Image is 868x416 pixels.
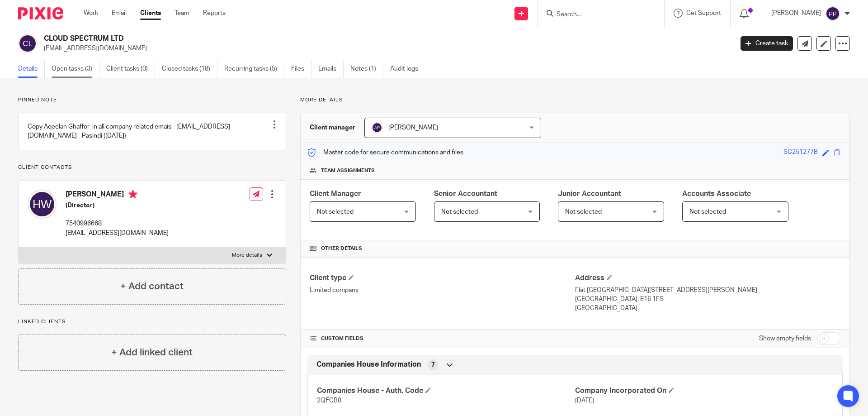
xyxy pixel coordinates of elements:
a: Audit logs [390,60,425,78]
span: 7 [431,360,435,369]
a: Closed tasks (18) [162,60,217,78]
span: Not selected [317,209,354,215]
span: Companies House Information [316,360,421,369]
a: Client tasks (0) [106,60,155,78]
img: svg%3E [826,6,840,21]
p: Flat [GEOGRAPHIC_DATA][STREET_ADDRESS][PERSON_NAME] [575,286,840,295]
span: Not selected [689,209,726,215]
p: Linked clients [18,318,286,325]
p: More details [232,252,262,259]
span: Not selected [441,209,478,215]
span: Team assignments [321,167,375,174]
a: Team [175,9,189,18]
a: Files [291,60,311,78]
span: Other details [321,245,362,252]
h4: + Add contact [120,279,184,293]
h2: CLOUD SPECTRUM LTD [44,34,590,43]
i: Primary [128,190,137,199]
h4: Address [575,273,840,283]
span: [DATE] [575,397,594,404]
span: Accounts Associate [682,190,751,197]
span: [PERSON_NAME] [388,124,438,131]
img: svg%3E [18,34,37,53]
h4: Client type [310,273,575,283]
a: Create task [741,36,793,51]
h4: [PERSON_NAME] [66,190,169,201]
span: Junior Accountant [558,190,621,197]
span: Get Support [686,10,721,16]
p: Master code for secure communications and files [307,148,463,157]
span: 2QFCB8 [317,397,341,404]
p: More details [300,96,850,104]
p: [PERSON_NAME] [771,9,821,18]
a: Details [18,60,45,78]
h4: + Add linked client [111,345,193,359]
a: Emails [318,60,344,78]
img: svg%3E [28,190,57,219]
h3: Client manager [310,123,355,132]
input: Search [556,11,637,19]
div: SC251277B [783,148,818,158]
a: Email [112,9,127,18]
p: 7540996668 [66,219,169,228]
h4: CUSTOM FIELDS [310,335,575,342]
h5: (Director) [66,201,169,210]
a: Reports [203,9,226,18]
p: Pinned note [18,96,286,104]
p: [GEOGRAPHIC_DATA], E16 1FS [575,295,840,304]
p: [GEOGRAPHIC_DATA] [575,304,840,313]
a: Recurring tasks (5) [224,60,284,78]
img: Pixie [18,7,63,19]
p: Limited company [310,286,575,295]
p: [EMAIL_ADDRESS][DOMAIN_NAME] [66,229,169,238]
h4: Company Incorporated On [575,386,833,396]
p: [EMAIL_ADDRESS][DOMAIN_NAME] [44,44,727,53]
a: Notes (1) [350,60,383,78]
span: Client Manager [310,190,361,197]
span: Not selected [565,209,602,215]
a: Work [84,9,98,18]
a: Open tasks (3) [52,60,99,78]
p: Client contacts [18,164,286,171]
label: Show empty fields [759,334,811,343]
a: Clients [140,9,161,18]
img: svg%3E [372,122,382,133]
h4: Companies House - Auth. Code [317,386,575,396]
span: Senior Accountant [434,190,497,197]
